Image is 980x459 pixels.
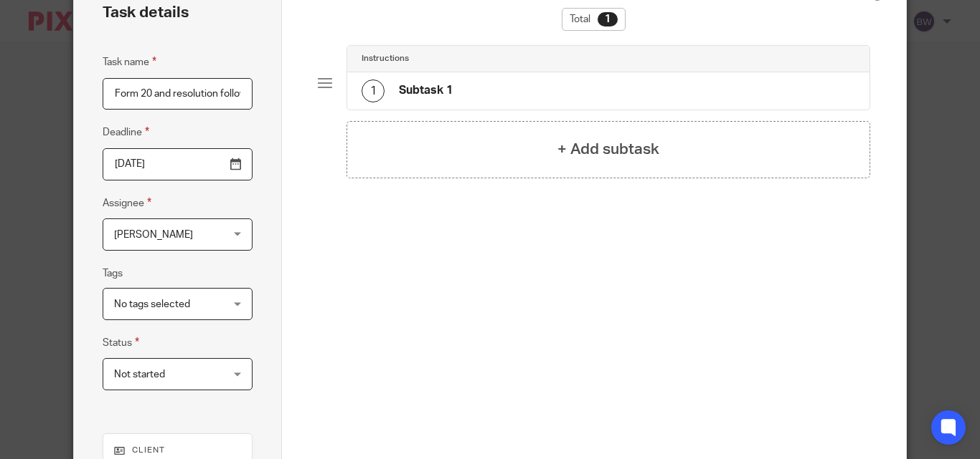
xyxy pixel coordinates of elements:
[399,83,453,98] h4: Subtask 1
[103,124,149,140] label: Deadline
[362,79,385,102] div: 1
[103,148,253,180] input: Pick a date
[103,195,151,211] label: Assignee
[103,334,139,351] label: Status
[562,8,626,31] div: Total
[103,54,156,70] label: Task name
[114,445,241,456] p: Client
[598,12,618,26] div: 1
[114,230,193,240] span: [PERSON_NAME]
[114,369,165,380] span: Not started
[114,299,190,309] span: No tags selected
[557,138,659,160] h4: + Add subtask
[103,266,123,281] label: Tags
[103,1,189,25] h2: Task details
[362,53,409,64] h4: Instructions
[103,78,253,110] input: Task name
